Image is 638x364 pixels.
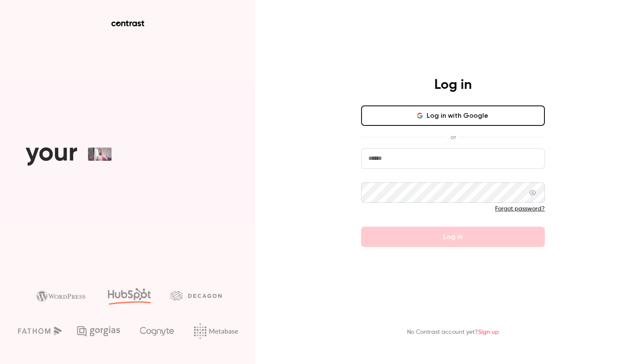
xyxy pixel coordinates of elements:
img: decagon [171,291,222,300]
a: Forgot password? [495,206,545,212]
p: No Contrast account yet? [407,328,499,337]
a: Sign up [478,329,499,335]
span: or [446,133,460,142]
button: Log in with Google [361,105,545,126]
h4: Log in [434,77,472,94]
